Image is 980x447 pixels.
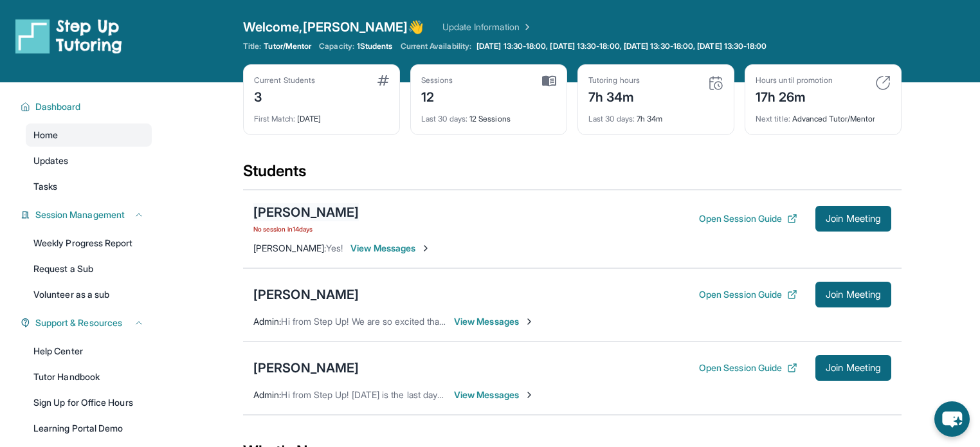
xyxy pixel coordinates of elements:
a: Learning Portal Demo [26,417,152,440]
span: Support & Resources [35,316,122,329]
span: [DATE] 13:30-18:00, [DATE] 13:30-18:00, [DATE] 13:30-18:00, [DATE] 13:30-18:00 [476,41,767,51]
span: Yes! [326,242,343,253]
img: card [542,75,556,87]
a: Help Center [26,340,152,363]
div: Sessions [421,75,453,86]
img: Chevron-Right [421,243,431,253]
button: Join Meeting [815,282,891,307]
img: Chevron-Right [524,390,534,400]
span: View Messages [454,315,534,328]
span: View Messages [350,242,431,255]
span: Title: [243,41,261,51]
div: 7h 34m [588,86,640,106]
span: [PERSON_NAME] : [253,242,326,253]
button: chat-button [934,401,970,437]
a: Weekly Progress Report [26,232,152,255]
span: Capacity: [319,41,354,51]
div: [PERSON_NAME] [253,286,359,304]
span: Session Management [35,208,125,221]
span: View Messages [454,388,534,401]
span: Welcome, [PERSON_NAME] 👋 [243,18,424,36]
img: Chevron Right [520,21,532,33]
span: Admin : [253,316,281,327]
span: Join Meeting [826,291,881,298]
a: Tutor Handbook [26,365,152,388]
div: [DATE] [254,106,389,124]
span: Current Availability: [401,41,471,51]
img: Chevron-Right [524,316,534,327]
div: Hours until promotion [756,75,833,86]
span: Admin : [253,389,281,400]
span: First Match : [254,114,295,123]
a: Home [26,123,152,147]
a: Update Information [442,21,532,33]
img: logo [15,18,122,54]
div: 12 Sessions [421,106,556,124]
button: Open Session Guide [699,212,797,225]
span: 1 Students [357,41,393,51]
div: Current Students [254,75,315,86]
span: Join Meeting [826,215,881,223]
button: Open Session Guide [699,361,797,374]
div: [PERSON_NAME] [253,203,359,221]
span: Tasks [33,180,57,193]
span: Join Meeting [826,364,881,372]
img: card [875,75,891,91]
button: Support & Resources [30,316,144,329]
span: Updates [33,154,69,167]
div: [PERSON_NAME] [253,359,359,377]
a: Sign Up for Office Hours [26,391,152,414]
a: Volunteer as a sub [26,283,152,306]
a: Tasks [26,175,152,198]
div: 3 [254,86,315,106]
span: Last 30 days : [421,114,467,123]
a: Request a Sub [26,257,152,280]
div: 12 [421,86,453,106]
button: Session Management [30,208,144,221]
div: Advanced Tutor/Mentor [756,106,891,124]
span: Dashboard [35,100,81,113]
span: Tutor/Mentor [264,41,311,51]
img: card [377,75,389,86]
div: 17h 26m [756,86,833,106]
button: Join Meeting [815,355,891,381]
button: Join Meeting [815,206,891,232]
span: Next title : [756,114,790,123]
a: [DATE] 13:30-18:00, [DATE] 13:30-18:00, [DATE] 13:30-18:00, [DATE] 13:30-18:00 [474,41,769,51]
div: Tutoring hours [588,75,640,86]
span: Home [33,129,58,141]
button: Dashboard [30,100,144,113]
span: Last 30 days : [588,114,635,123]
img: card [708,75,723,91]
button: Open Session Guide [699,288,797,301]
p: [PERSON_NAME] R just matched with a student! [787,398,916,419]
span: No session in 14 days [253,224,359,234]
div: 7h 34m [588,106,723,124]
a: Updates [26,149,152,172]
div: Students [243,161,902,189]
